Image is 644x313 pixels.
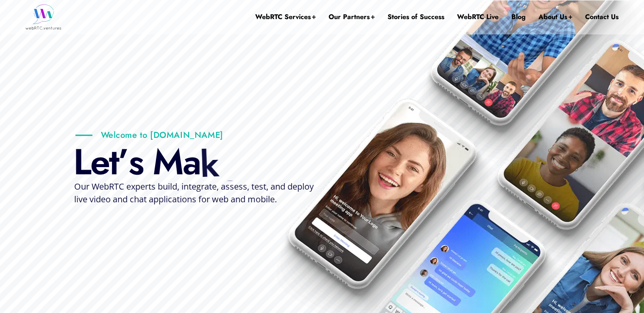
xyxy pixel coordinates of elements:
div: e [90,143,109,181]
div: ’ [118,143,128,181]
div: t [109,143,118,181]
img: WebRTC.ventures [25,4,61,30]
div: M [153,143,183,181]
p: Welcome to [DOMAIN_NAME] [75,130,223,140]
div: k [199,145,218,184]
div: e [211,165,243,207]
div: L [73,143,90,181]
div: s [128,143,143,181]
div: a [182,143,200,181]
span: Our WebRTC experts build, integrate, assess, test, and deploy live video and chat applications fo... [74,181,314,205]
